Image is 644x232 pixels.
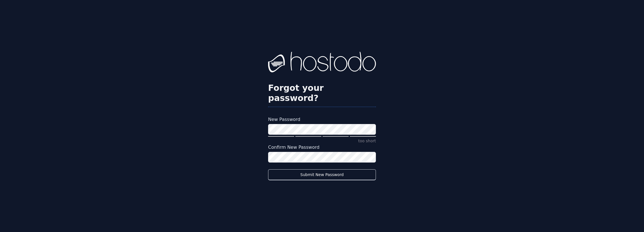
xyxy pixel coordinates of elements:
[268,138,376,144] p: too short
[268,169,376,180] button: Submit New Password
[268,83,376,103] h2: Forgot your password?
[268,144,376,151] label: Confirm New Password
[268,52,376,74] img: Hostodo
[268,116,376,123] label: New Password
